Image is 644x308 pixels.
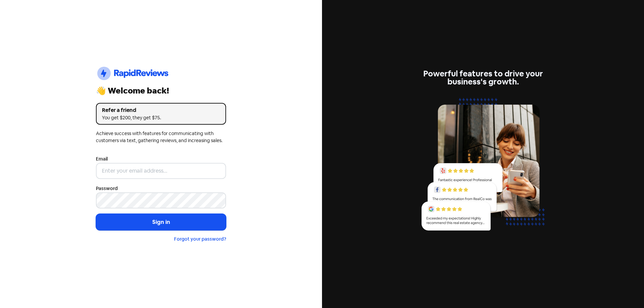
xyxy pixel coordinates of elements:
[418,70,548,86] div: Powerful features to drive your business's growth.
[96,214,226,231] button: Sign in
[96,156,108,163] label: Email
[96,130,226,144] div: Achieve success with features for communicating with customers via text, gathering reviews, and i...
[174,236,226,242] a: Forgot your password?
[418,94,548,238] img: reviews
[96,163,226,179] input: Enter your email address...
[96,185,118,192] label: Password
[96,87,226,95] div: 👋 Welcome back!
[102,106,220,114] div: Refer a friend
[102,114,220,121] div: You get $200, they get $75.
